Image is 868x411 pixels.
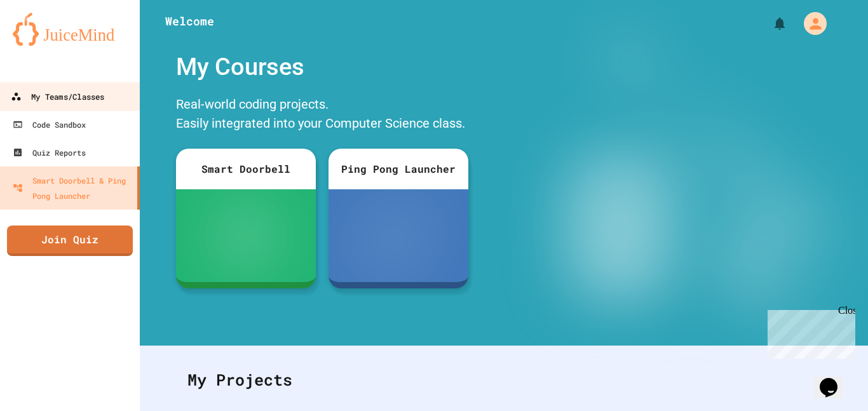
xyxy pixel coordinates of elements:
[176,149,316,189] div: Smart Doorbell
[13,13,127,46] img: logo-orange.svg
[329,149,468,189] div: Ping Pong Launcher
[7,226,133,256] a: Join Quiz
[370,210,426,261] img: ppl-with-ball.png
[227,210,264,261] img: sdb-white.svg
[170,43,475,91] div: My Courses
[749,13,790,34] div: My Notifications
[790,9,830,38] div: My Account
[815,360,855,398] iframe: chat widget
[13,145,86,160] div: Quiz Reports
[11,89,104,105] div: My Teams/Classes
[13,117,86,132] div: Code Sandbox
[515,43,856,333] img: banner-image-my-projects.png
[5,5,88,81] div: Chat with us now!Close
[13,173,132,203] div: Smart Doorbell & Ping Pong Launcher
[170,91,475,139] div: Real-world coding projects. Easily integrated into your Computer Science class.
[763,305,855,359] iframe: chat widget
[175,355,833,405] div: My Projects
